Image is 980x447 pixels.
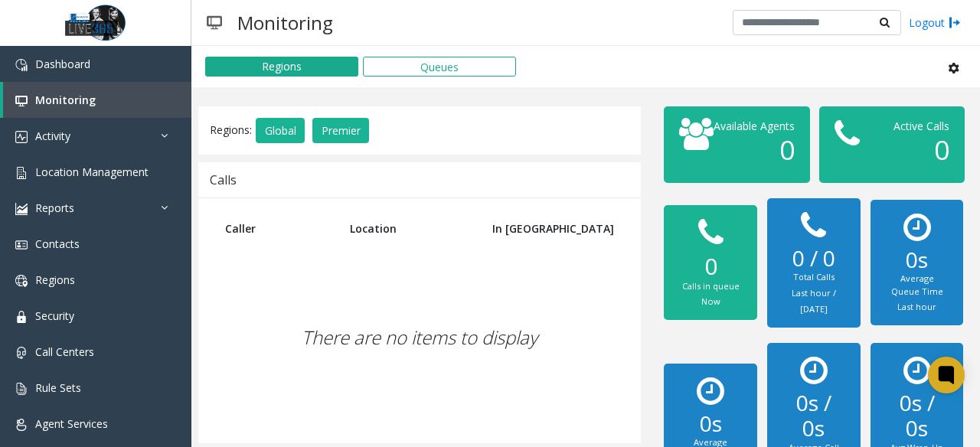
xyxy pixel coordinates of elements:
img: pageIcon [207,4,222,41]
img: 'icon' [15,131,28,143]
a: Monitoring [3,82,191,118]
img: 'icon' [15,95,28,107]
img: 'icon' [15,383,28,395]
span: Location Management [35,165,149,179]
button: Premier [312,118,369,144]
img: 'icon' [15,167,28,179]
span: Regions: [210,122,252,136]
span: Rule Sets [35,380,81,395]
span: Agent Services [35,416,108,431]
div: Calls in queue [679,280,741,293]
th: In [GEOGRAPHIC_DATA] [480,210,626,247]
img: 'icon' [15,275,28,287]
img: 'icon' [15,347,28,359]
small: Last hour [897,301,936,312]
div: There are no items to display [214,247,626,428]
span: Dashboard [35,57,90,71]
h2: 0s / 0s [886,390,948,442]
button: Queues [363,57,516,77]
div: Average Queue Time [886,272,948,298]
small: Now [701,295,720,307]
th: Caller [214,210,338,247]
button: Regions [205,57,358,77]
img: 'icon' [15,59,28,71]
span: Monitoring [35,93,96,107]
h2: 0s / 0s [782,390,844,442]
span: Call Centers [35,344,94,359]
img: 'icon' [15,239,28,251]
img: logout [949,15,961,31]
h2: 0 / 0 [782,246,844,272]
img: 'icon' [15,203,28,215]
span: Regions [35,272,75,287]
span: 0 [934,132,949,168]
span: 0 [779,132,795,168]
a: Logout [909,15,961,31]
span: Available Agents [714,119,795,133]
h2: 0 [679,253,741,280]
span: Activity [35,129,70,143]
button: Global [256,118,305,144]
span: Active Calls [893,119,949,133]
th: Location [338,210,479,247]
div: Calls [210,170,237,190]
span: Contacts [35,237,80,251]
span: Reports [35,201,74,215]
h2: 0s [886,247,948,273]
img: 'icon' [15,419,28,431]
small: Last hour / [DATE] [792,287,836,315]
h2: 0s [679,411,741,437]
span: Security [35,308,74,323]
div: Total Calls [782,271,844,284]
img: 'icon' [15,311,28,323]
h3: Monitoring [230,4,341,41]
